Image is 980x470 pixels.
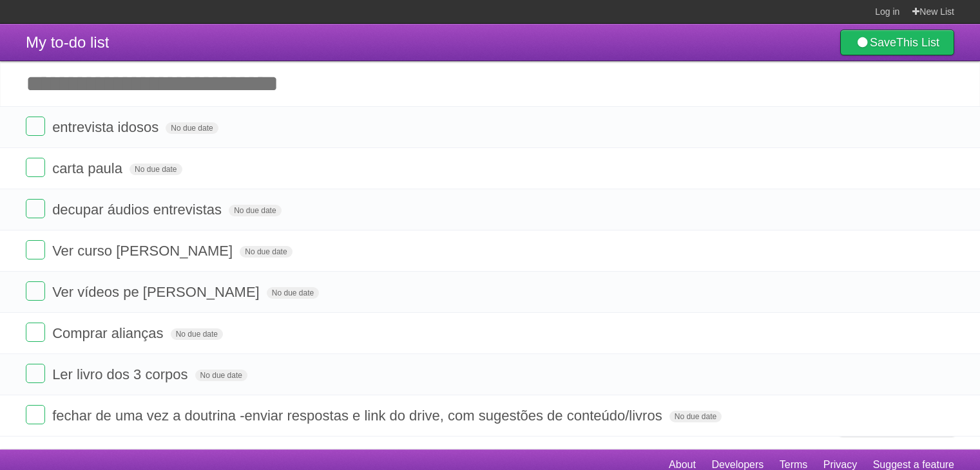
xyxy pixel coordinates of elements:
[52,284,263,300] span: Ver vídeos pe [PERSON_NAME]
[240,246,292,258] span: No due date
[171,328,223,340] span: No due date
[52,243,236,259] span: Ver curso [PERSON_NAME]
[52,408,666,424] span: fechar de uma vez a doutrina -enviar respostas e link do drive, com sugestões de conteúdo/livros
[52,325,166,341] span: Comprar alianças
[267,287,319,299] span: No due date
[195,370,247,381] span: No due date
[669,411,722,422] span: No due date
[26,117,45,136] label: Done
[52,160,126,176] span: carta paula
[840,30,954,55] a: SaveThis List
[896,36,939,49] b: This List
[166,122,218,134] span: No due date
[52,202,225,218] span: decupar áudios entrevistas
[26,240,45,259] label: Done
[52,119,162,135] span: entrevista idosos
[26,405,45,424] label: Done
[26,281,45,301] label: Done
[26,33,109,51] span: My to-do list
[52,366,191,382] span: Ler livro dos 3 corpos
[229,205,281,216] span: No due date
[26,158,45,177] label: Done
[130,164,182,175] span: No due date
[26,199,45,218] label: Done
[26,364,45,383] label: Done
[26,323,45,342] label: Done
